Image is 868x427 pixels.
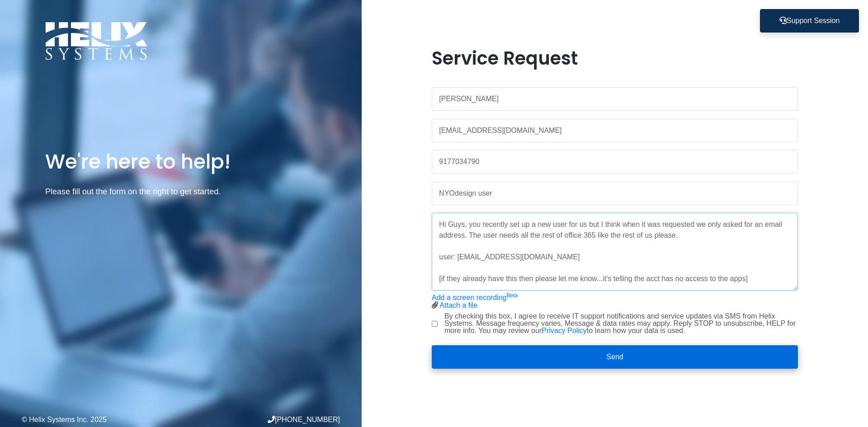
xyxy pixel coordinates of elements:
[432,47,798,69] h1: Service Request
[444,313,798,334] label: By checking this box, I agree to receive IT support notifications and service updates via SMS fro...
[432,119,798,142] input: Work Email
[542,327,587,334] a: Privacy Policy
[506,292,518,299] sup: Beta
[432,87,798,111] input: Name
[432,345,798,369] button: Send
[440,301,478,309] a: Attach a file
[432,294,518,301] a: Add a screen recordingBeta
[45,22,147,60] img: Logo
[432,150,798,174] input: Phone Number
[45,185,316,198] p: Please fill out the form on the right to get started.
[22,416,181,423] div: © Helix Systems Inc. 2025
[181,416,340,423] div: [PHONE_NUMBER]
[760,9,859,33] button: Support Session
[45,149,316,174] h1: We're here to help!
[432,182,798,205] input: Subject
